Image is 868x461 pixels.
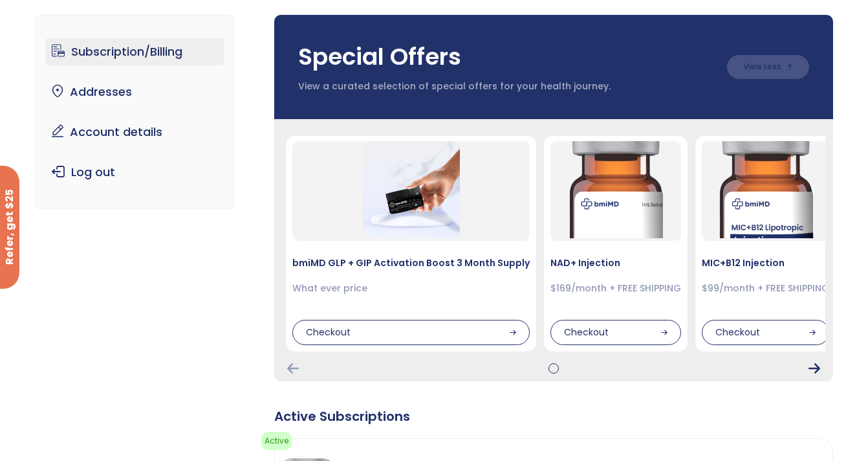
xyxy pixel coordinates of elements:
[45,38,224,65] a: Subscription/Billing
[550,320,681,346] div: Checkout
[702,256,829,269] h4: MIC+B12 Injection
[298,80,714,93] p: View a curated selection of special offers for your health journey.
[45,78,224,106] a: Addresses
[550,256,681,269] h4: NAD+ Injection
[292,256,530,269] h4: bmiMD GLP + GIP Activation Boost 3 Month Supply
[550,282,681,295] div: $169/month + FREE SHIPPING
[702,282,829,295] div: $99/month + FREE SHIPPING
[261,432,292,450] span: Active
[567,141,664,238] img: NAD Injection
[274,407,833,425] div: Active Subscriptions
[702,320,829,346] div: Checkout
[808,363,820,374] div: Next Card
[45,159,224,186] a: Log out
[287,363,299,374] div: Previous Card
[298,41,714,73] h3: Special Offers
[35,15,235,209] nav: Account pages
[45,118,224,146] a: Account details
[292,282,530,295] div: What ever price
[292,320,530,346] div: Checkout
